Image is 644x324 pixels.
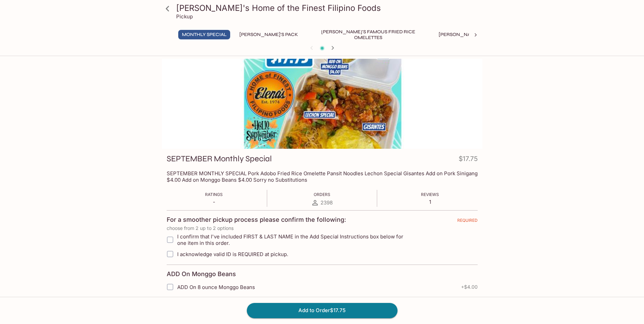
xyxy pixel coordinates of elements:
span: + $4.00 [461,284,478,290]
span: Ratings [205,192,223,197]
p: Pickup [176,13,193,20]
span: I acknowledge valid ID is REQUIRED at pickup. [177,251,288,257]
p: choose from 2 up to 2 options [167,226,478,231]
button: [PERSON_NAME]'s Pack [236,30,302,39]
button: [PERSON_NAME]'s Famous Fried Rice Omelettes [307,30,429,39]
button: Add to Order$17.75 [247,303,398,318]
span: ADD On 8 ounce Monggo Beans [177,284,255,290]
h4: $17.75 [459,154,478,167]
h4: For a smoother pickup process please confirm the following: [167,216,346,223]
h3: SEPTEMBER Monthly Special [167,154,272,164]
span: Orders [314,192,330,197]
div: SEPTEMBER Monthly Special [162,59,482,149]
span: Reviews [421,192,439,197]
span: I confirm that I've included FIRST & LAST NAME in the Add Special Instructions box below for one ... [177,233,412,246]
p: - [205,199,223,205]
p: SEPTEMBER MONTHLY SPECIAL Pork Adobo Fried Rice Omelette Pansit Noodles Lechon Special Gisantes A... [167,170,478,183]
p: 1 [421,199,439,205]
span: REQUIRED [457,218,478,226]
span: 2398 [320,199,333,206]
button: [PERSON_NAME]'s Mixed Plates [435,30,521,39]
h4: ADD On Monggo Beans [167,270,236,278]
h3: [PERSON_NAME]'s Home of the Finest Filipino Foods [176,3,480,13]
button: Monthly Special [178,30,230,39]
